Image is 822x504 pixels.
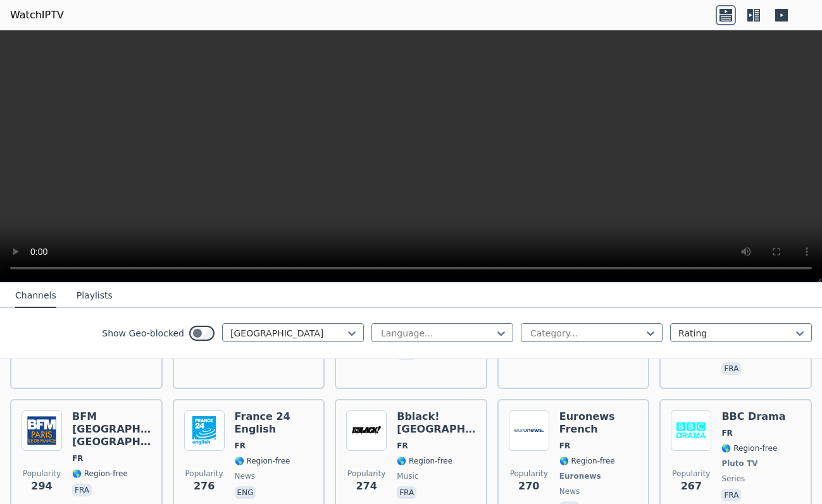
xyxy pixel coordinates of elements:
[347,469,385,479] span: Popularity
[721,410,785,423] h6: BBC Drama
[235,410,314,436] h6: France 24 English
[346,410,387,451] img: Bblack! Africa
[397,410,476,436] h6: Bblack! [GEOGRAPHIC_DATA]
[356,479,377,494] span: 274
[518,479,539,494] span: 270
[721,362,741,375] p: fra
[15,284,56,308] button: Channels
[397,486,416,499] p: fra
[185,469,223,479] span: Popularity
[102,327,184,340] label: Show Geo-blocked
[77,284,113,308] button: Playlists
[721,458,757,469] span: Pluto TV
[10,8,64,23] a: WatchIPTV
[721,428,732,438] span: FR
[397,471,418,481] span: music
[397,456,452,466] span: 🌎 Region-free
[510,469,548,479] span: Popularity
[72,469,128,479] span: 🌎 Region-free
[23,469,61,479] span: Popularity
[721,489,741,501] p: fra
[721,443,777,453] span: 🌎 Region-free
[721,474,745,484] span: series
[509,410,549,451] img: Euronews French
[559,456,615,466] span: 🌎 Region-free
[559,410,638,436] h6: Euronews French
[235,441,246,451] span: FR
[235,456,290,466] span: 🌎 Region-free
[235,471,255,481] span: news
[72,410,151,448] h6: BFM [GEOGRAPHIC_DATA] [GEOGRAPHIC_DATA]
[72,453,83,464] span: FR
[559,486,580,496] span: news
[22,410,62,451] img: BFM Paris Ile-de-France
[72,484,92,496] p: fra
[235,486,256,499] p: eng
[184,410,225,451] img: France 24 English
[559,441,570,451] span: FR
[194,479,215,494] span: 276
[671,410,711,451] img: BBC Drama
[397,441,408,451] span: FR
[31,479,52,494] span: 294
[559,471,601,481] span: Euronews
[672,469,710,479] span: Popularity
[681,479,702,494] span: 267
